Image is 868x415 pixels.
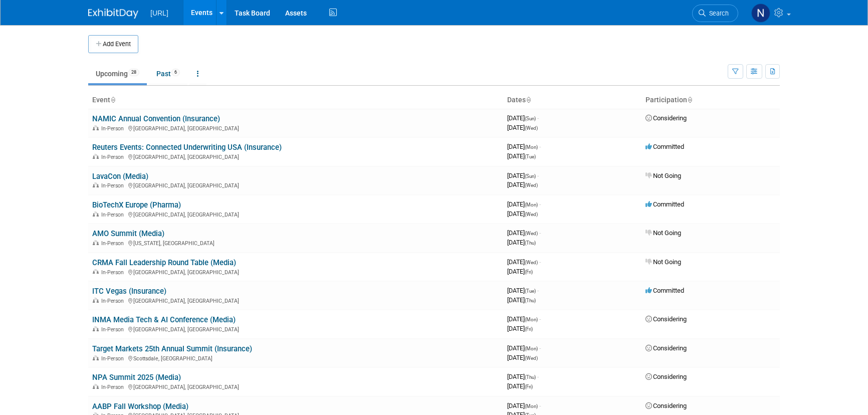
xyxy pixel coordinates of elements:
[92,287,166,296] a: ITC Vegas (Insurance)
[507,315,541,323] span: [DATE]
[525,173,536,179] span: (Sun)
[525,346,538,351] span: (Mon)
[101,212,127,218] span: In-Person
[525,374,536,380] span: (Thu)
[645,315,687,323] span: Considering
[537,373,539,380] span: -
[525,288,536,294] span: (Tue)
[507,287,539,294] span: [DATE]
[88,64,147,83] a: Upcoming28
[507,344,541,352] span: [DATE]
[92,229,164,238] a: AMO Summit (Media)
[92,296,499,304] div: [GEOGRAPHIC_DATA], [GEOGRAPHIC_DATA]
[507,296,536,304] span: [DATE]
[645,114,687,122] span: Considering
[92,200,181,210] a: BioTechX Europe (Pharma)
[507,181,538,188] span: [DATE]
[92,373,181,382] a: NPA Summit 2025 (Media)
[507,143,541,150] span: [DATE]
[507,124,538,131] span: [DATE]
[92,344,252,353] a: Target Markets 25th Annual Summit (Insurance)
[525,403,538,409] span: (Mon)
[88,35,138,53] button: Add Event
[507,210,538,218] span: [DATE]
[507,402,541,409] span: [DATE]
[692,5,738,22] a: Search
[92,124,499,132] div: [GEOGRAPHIC_DATA], [GEOGRAPHIC_DATA]
[525,326,533,332] span: (Fri)
[101,240,127,247] span: In-Person
[93,326,99,331] img: In-Person Event
[101,355,127,362] span: In-Person
[93,212,99,217] img: In-Person Event
[645,287,684,294] span: Committed
[93,298,99,303] img: In-Person Event
[525,384,533,389] span: (Fri)
[101,384,127,390] span: In-Person
[92,315,236,324] a: INMA Media Tech & AI Conference (Media)
[507,382,533,390] span: [DATE]
[92,382,499,390] div: [GEOGRAPHIC_DATA], [GEOGRAPHIC_DATA]
[101,269,127,276] span: In-Person
[101,182,127,189] span: In-Person
[171,69,180,76] span: 6
[507,268,533,275] span: [DATE]
[525,202,538,207] span: (Mon)
[507,373,539,380] span: [DATE]
[539,344,541,352] span: -
[525,240,536,246] span: (Thu)
[92,172,148,181] a: LavaCon (Media)
[101,125,127,132] span: In-Person
[92,210,499,218] div: [GEOGRAPHIC_DATA], [GEOGRAPHIC_DATA]
[537,114,539,122] span: -
[525,154,536,159] span: (Tue)
[92,114,220,123] a: NAMIC Annual Convention (Insurance)
[539,315,541,323] span: -
[101,326,127,333] span: In-Person
[101,154,127,160] span: In-Person
[93,154,99,159] img: In-Person Event
[92,354,499,362] div: Scottsdale, [GEOGRAPHIC_DATA]
[92,325,499,333] div: [GEOGRAPHIC_DATA], [GEOGRAPHIC_DATA]
[93,125,99,130] img: In-Person Event
[525,144,538,150] span: (Mon)
[537,287,539,294] span: -
[687,96,692,104] a: Sort by Participation Type
[88,9,138,19] img: ExhibitDay
[93,384,99,389] img: In-Person Event
[525,212,538,217] span: (Wed)
[93,240,99,245] img: In-Person Event
[525,116,536,121] span: (Sun)
[92,268,499,276] div: [GEOGRAPHIC_DATA], [GEOGRAPHIC_DATA]
[101,298,127,304] span: In-Person
[525,317,538,322] span: (Mon)
[92,402,188,411] a: AABP Fall Workshop (Media)
[645,402,687,409] span: Considering
[93,269,99,274] img: In-Person Event
[539,229,541,237] span: -
[149,64,187,83] a: Past6
[507,229,541,237] span: [DATE]
[92,143,282,152] a: Reuters Events: Connected Underwriting USA (Insurance)
[539,200,541,208] span: -
[539,258,541,266] span: -
[645,143,684,150] span: Committed
[525,260,538,265] span: (Wed)
[507,258,541,266] span: [DATE]
[645,258,681,266] span: Not Going
[507,114,539,122] span: [DATE]
[507,354,538,361] span: [DATE]
[645,344,687,352] span: Considering
[503,92,641,109] th: Dates
[92,152,499,160] div: [GEOGRAPHIC_DATA], [GEOGRAPHIC_DATA]
[88,92,503,109] th: Event
[525,231,538,236] span: (Wed)
[641,92,780,109] th: Participation
[539,402,541,409] span: -
[645,172,681,179] span: Not Going
[706,10,729,17] span: Search
[525,298,536,303] span: (Thu)
[507,239,536,246] span: [DATE]
[645,200,684,208] span: Committed
[525,269,533,275] span: (Fri)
